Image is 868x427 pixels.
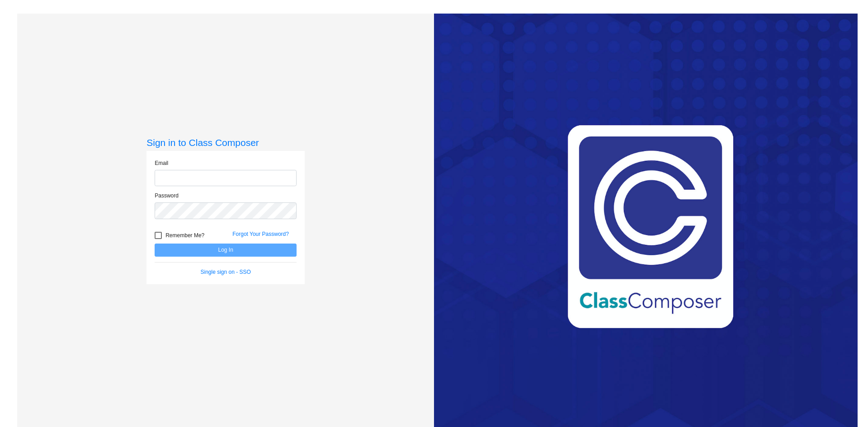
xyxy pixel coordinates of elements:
[155,192,179,200] label: Password
[155,244,297,257] button: Log In
[155,159,168,167] label: Email
[232,231,289,237] a: Forgot Your Password?
[146,137,305,148] h3: Sign in to Class Composer
[165,230,204,241] span: Remember Me?
[201,269,251,275] a: Single sign on - SSO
